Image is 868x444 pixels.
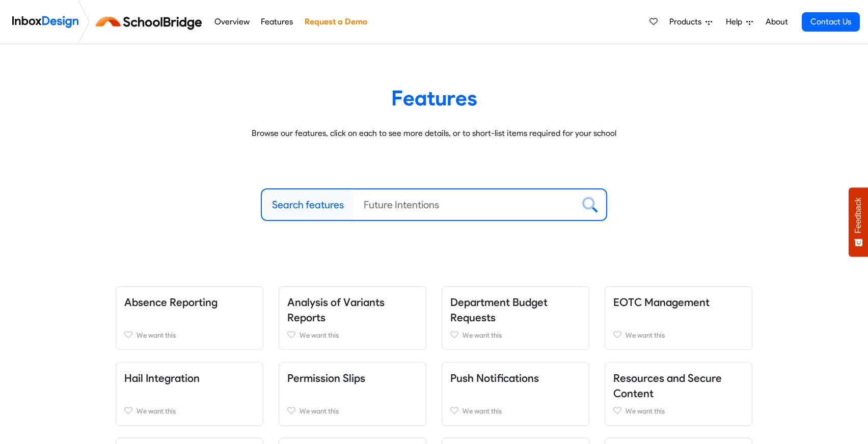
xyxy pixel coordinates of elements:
[287,405,418,417] a: We want this
[626,331,665,339] span: We want this
[123,127,745,140] p: Browse our features, click on each to see more details, or to short-list items required for your ...
[137,331,176,339] span: We want this
[287,296,385,324] a: Analysis of Variants Reports
[849,187,868,257] button: Feedback - Show survey
[450,405,581,417] a: We want this
[287,372,365,384] a: Permission Slips
[726,16,746,28] span: Help
[272,197,344,212] label: Search features
[450,329,581,341] a: We want this
[94,10,208,34] img: schoolbridge logo
[271,286,434,350] div: Analysis of Variants Reports
[124,329,255,341] a: We want this
[287,329,418,341] a: We want this
[300,331,339,339] span: We want this
[463,331,502,339] span: We want this
[124,296,218,309] a: Absence Reporting
[137,407,176,415] span: We want this
[123,85,745,111] heading: Features
[124,372,200,384] a: Hail Integration
[354,189,574,220] input: Future Intentions
[271,362,434,426] div: Permission Slips
[434,286,597,350] div: Department Budget Requests
[722,12,757,32] a: Help
[763,12,791,32] a: About
[613,372,722,400] a: Resources and Secure Content
[626,407,665,415] span: We want this
[450,372,539,384] a: Push Notifications
[108,362,271,426] div: Hail Integration
[669,16,706,28] span: Products
[434,362,597,426] div: Push Notifications
[258,12,296,32] a: Features
[597,362,760,426] div: Resources and Secure Content
[802,12,860,32] a: Contact Us
[854,198,863,233] span: Feedback
[463,407,502,415] span: We want this
[665,12,716,32] a: Products
[613,329,744,341] a: We want this
[302,12,370,32] a: Request a Demo
[613,405,744,417] a: We want this
[108,286,271,350] div: Absence Reporting
[124,405,255,417] a: We want this
[597,286,760,350] div: EOTC Management
[613,296,710,309] a: EOTC Management
[211,12,252,32] a: Overview
[450,296,548,324] a: Department Budget Requests
[300,407,339,415] span: We want this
